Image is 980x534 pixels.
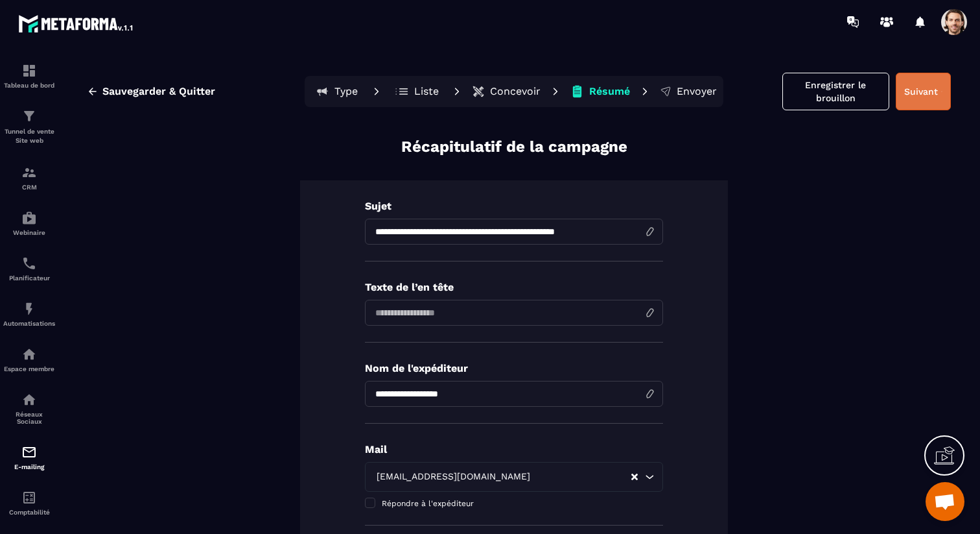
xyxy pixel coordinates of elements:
[3,127,55,145] p: Tunnel de vente Site web
[3,53,55,99] a: formationformationTableau de bord
[782,73,889,110] button: Enregistrer le brouillon
[21,165,37,180] img: formation
[21,256,37,271] img: scheduler
[388,79,446,104] button: Liste
[3,291,55,337] a: automationsautomationsAutomatisations
[334,85,358,98] p: Type
[21,108,37,124] img: formation
[3,509,55,516] p: Comptabilité
[896,73,951,110] button: Suivant
[3,200,55,246] a: automationsautomationsWebinaire
[3,365,55,372] p: Espace membre
[3,274,55,282] p: Planificateur
[926,482,964,521] div: Ouvrir le chat
[3,411,55,425] p: Réseaux Sociaux
[3,337,55,382] a: automationsautomationsEspace membre
[631,472,638,482] button: Clear Selected
[21,210,37,226] img: automations
[365,462,663,492] div: Search for option
[21,490,37,505] img: accountant
[21,346,37,362] img: automations
[656,79,721,104] button: Envoyer
[3,99,55,155] a: formationformationTunnel de vente Site web
[21,392,37,407] img: social-network
[490,85,541,98] p: Concevoir
[373,470,533,484] span: [EMAIL_ADDRESS][DOMAIN_NAME]
[3,184,55,191] p: CRM
[677,85,717,98] p: Envoyer
[589,85,630,98] p: Résumé
[307,79,366,104] button: Type
[21,301,37,317] img: automations
[3,480,55,526] a: accountantaccountantComptabilité
[3,320,55,327] p: Automatisations
[382,499,474,508] span: Répondre à l'expéditeur
[3,246,55,291] a: schedulerschedulerPlanificateur
[401,136,627,158] p: Récapitulatif de la campagne
[533,470,630,484] input: Search for option
[365,281,663,293] p: Texte de l’en tête
[18,12,135,35] img: logo
[365,362,663,374] p: Nom de l'expéditeur
[3,463,55,470] p: E-mailing
[21,63,37,79] img: formation
[77,80,225,103] button: Sauvegarder & Quitter
[21,444,37,460] img: email
[3,382,55,435] a: social-networksocial-networkRéseaux Sociaux
[414,85,439,98] p: Liste
[365,200,663,212] p: Sujet
[3,155,55,200] a: formationformationCRM
[566,79,634,104] button: Résumé
[3,435,55,480] a: emailemailE-mailing
[365,443,663,455] p: Mail
[468,79,544,104] button: Concevoir
[3,229,55,236] p: Webinaire
[102,85,215,98] span: Sauvegarder & Quitter
[3,82,55,89] p: Tableau de bord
